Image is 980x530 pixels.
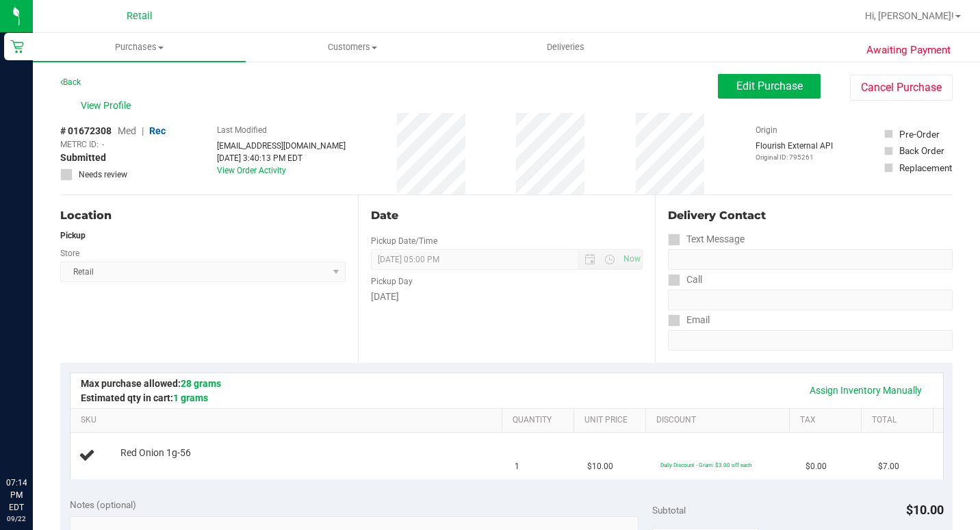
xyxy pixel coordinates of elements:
label: Pickup Date/Time [371,235,437,247]
span: View Profile [81,99,136,113]
span: Needs review [79,168,127,181]
iframe: Resource center [14,420,55,462]
div: Back Order [899,144,944,157]
input: Format: (999) 999-9999 [668,290,953,310]
span: Daily Discount - Gram: $3.00 off each [660,462,751,468]
div: Date [371,207,643,224]
button: Cancel Purchase [850,75,953,101]
span: Med [118,125,136,136]
span: Rec [149,125,166,136]
span: $10.00 [587,460,613,473]
span: Estimated qty in cart: [81,392,208,403]
label: Origin [756,124,777,136]
span: 1 grams [173,392,208,403]
label: Store [60,247,79,260]
div: [EMAIL_ADDRESS][DOMAIN_NAME] [217,140,346,152]
span: Deliveries [528,41,603,53]
span: METRC ID: [60,138,99,151]
span: Edit Purchase [736,79,803,92]
a: Customers [246,33,459,62]
p: Original ID: 795261 [756,152,833,162]
span: Purchases [33,41,246,53]
label: Call [668,270,702,290]
span: $10.00 [906,503,944,517]
span: Max purchase allowed: [81,378,221,389]
span: Submitted [60,151,106,165]
span: Customers [246,41,458,53]
span: $0.00 [805,460,827,473]
p: 07:14 PM EDT [6,477,27,514]
inline-svg: Retail [10,40,24,53]
span: Retail [127,10,153,22]
label: Last Modified [217,124,267,136]
div: [DATE] [371,290,643,304]
a: Total [872,415,927,426]
span: Notes (optional) [70,499,136,510]
span: Subtotal [652,505,686,516]
label: Pickup Day [371,275,413,288]
div: Flourish External API [756,140,833,162]
span: Hi, [PERSON_NAME]! [865,10,954,21]
iframe: Resource center unread badge [40,418,57,435]
span: Awaiting Payment [866,42,951,58]
div: Pre-Order [899,127,940,141]
a: Tax [800,415,855,426]
button: Edit Purchase [718,74,821,99]
span: - [102,138,104,151]
span: $7.00 [878,460,899,473]
a: View Order Activity [217,166,286,175]
input: Format: (999) 999-9999 [668,249,953,270]
a: SKU [81,415,496,426]
span: Red Onion 1g-56 [120,446,191,459]
label: Text Message [668,229,745,249]
a: Back [60,77,81,87]
strong: Pickup [60,231,86,240]
a: Discount [656,415,784,426]
span: 28 grams [181,378,221,389]
a: Purchases [33,33,246,62]
span: 1 [515,460,519,473]
div: Replacement [899,161,952,175]
a: Quantity [513,415,568,426]
p: 09/22 [6,514,27,524]
label: Email [668,310,710,330]
a: Deliveries [459,33,672,62]
span: # 01672308 [60,124,112,138]
div: Location [60,207,346,224]
a: Unit Price [584,415,640,426]
div: Delivery Contact [668,207,953,224]
div: [DATE] 3:40:13 PM EDT [217,152,346,164]
a: Assign Inventory Manually [801,379,931,402]
span: | [142,125,144,136]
